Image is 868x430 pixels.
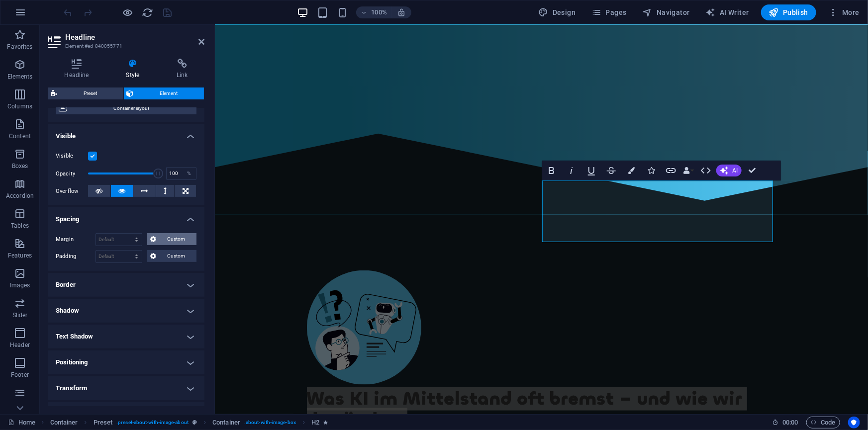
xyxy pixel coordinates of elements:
button: HTML [696,161,715,180]
button: Confirm (Ctrl+⏎) [743,161,762,180]
div: Design (Ctrl+Alt+Y) [535,4,580,20]
span: Custom [159,233,193,245]
h3: Element #ed-840055771 [65,42,185,51]
button: Pages [587,4,630,20]
button: Container layout [56,102,196,114]
button: Custom [147,250,196,262]
h4: Positioning [48,350,204,374]
span: Click to select. Double-click to edit [50,417,78,429]
span: Pages [591,7,626,17]
h4: Link [160,59,204,80]
span: . preset-about-with-image-about [116,417,189,429]
span: Click to select. Double-click to edit [212,417,240,429]
span: Click to select. Double-click to edit [311,417,319,429]
p: Content [9,132,31,140]
h6: Session time [772,417,798,429]
h4: ID & Class [48,402,204,426]
h4: Headline [48,59,109,80]
label: Visible [56,150,88,162]
button: More [824,4,864,20]
p: Features [8,252,32,259]
span: Custom [159,250,193,262]
h4: Style [109,59,160,80]
button: Click here to leave preview mode and continue editing [122,6,134,18]
h4: Text Shadow [48,325,204,348]
button: Navigator [639,4,694,20]
button: Usercentrics [848,417,860,429]
h4: Transform [48,376,204,400]
label: Margin [56,234,96,246]
h6: 100% [371,6,387,18]
button: Colors [622,161,641,180]
span: : [789,419,791,426]
button: Design [535,4,580,20]
h4: Border [48,273,204,297]
i: This element is a customizable preset [193,420,197,425]
button: Data Bindings [681,161,695,180]
h2: Was KI im Mittelstand oft bremst – und wie wir das ändern [92,364,562,405]
h4: Visible [48,124,204,142]
button: Element [124,87,204,99]
button: Underline (Ctrl+U) [582,161,601,180]
span: AI [732,168,738,173]
p: Accordion [6,192,34,200]
button: AI Writer [702,4,753,20]
button: Icons [642,161,661,180]
span: . about-with-image-box [244,417,296,429]
button: Italic (Ctrl+I) [562,161,581,180]
p: Forms [11,401,29,409]
i: On resize automatically adjust zoom level to fit chosen device. [397,8,406,17]
button: 100% [356,6,391,18]
button: reload [142,6,154,18]
span: Code [811,417,836,429]
p: Tables [11,222,29,230]
span: AI Writer [706,7,749,17]
button: Publish [761,4,816,20]
span: Preset [60,87,120,99]
h2: Headline [65,33,204,42]
h4: Spacing [48,207,204,225]
button: AI [716,165,742,176]
span: Publish [769,7,808,17]
label: Opacity [56,171,88,176]
label: Padding [56,251,96,262]
i: Element contains an animation [323,420,328,425]
span: Element [137,87,201,99]
label: Overflow [56,185,88,197]
p: Footer [11,371,29,379]
button: Preset [48,87,123,99]
span: Container layout [70,102,193,114]
button: Link [662,161,680,180]
p: Columns [7,102,32,110]
span: More [828,7,860,17]
h4: Shadow [48,299,204,323]
p: Header [10,341,30,349]
button: Strikethrough [602,161,621,180]
button: Custom [147,233,196,245]
button: Bold (Ctrl+B) [542,161,561,180]
p: Favorites [7,43,32,51]
p: Elements [7,73,33,81]
button: Code [806,417,840,429]
span: Click to select. Double-click to edit [94,417,113,429]
p: Boxes [12,162,28,170]
span: 00 00 [782,417,798,429]
div: % [182,168,196,179]
p: Slider [12,311,28,319]
p: Images [10,281,30,289]
a: Click to cancel selection. Double-click to open Pages [8,417,35,429]
span: Navigator [643,7,690,17]
nav: breadcrumb [50,417,328,429]
i: Reload page [142,7,154,18]
span: Design [539,7,576,17]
